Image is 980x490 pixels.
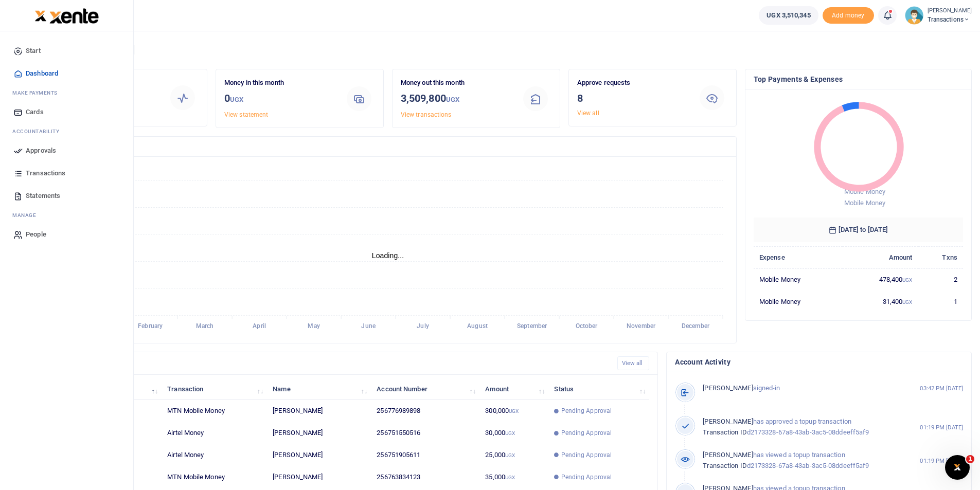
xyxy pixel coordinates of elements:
a: Dashboard [8,62,125,85]
tspan: December [682,323,710,330]
h4: Transactions Overview [48,141,728,152]
h6: [DATE] to [DATE] [754,217,963,242]
small: UGX [902,277,912,283]
li: M [8,207,125,223]
th: Account Number: activate to sort column ascending [371,378,479,400]
span: Add money [823,7,874,24]
span: Statements [26,191,60,201]
tspan: April [253,323,265,330]
td: 2 [918,268,963,291]
tspan: August [467,323,488,330]
img: logo-large [49,8,99,24]
td: [PERSON_NAME] [267,422,371,444]
a: View transactions [401,111,452,118]
p: has approved a topup transaction d2173328-67a8-43ab-3ac5-08ddeeff5af9 [703,416,898,438]
tspan: February [138,323,163,330]
td: Airtel Money [162,444,267,466]
p: Money out this month [401,78,512,88]
span: Transaction ID [703,428,746,436]
small: [PERSON_NAME] [928,7,972,15]
li: Ac [8,123,125,139]
span: Transactions [928,15,972,24]
small: UGX [446,96,459,103]
td: 478,400 [843,268,918,291]
td: 25,000 [479,444,548,466]
td: [PERSON_NAME] [267,444,371,466]
th: Status: activate to sort column ascending [548,378,649,400]
a: Transactions [8,162,125,185]
span: Approvals [26,146,56,156]
p: signed-in [703,383,898,394]
td: 256763834123 [371,466,479,488]
small: 01:19 PM [DATE] [920,457,963,465]
td: 35,000 [479,466,548,488]
h4: Account Activity [675,356,963,368]
small: UGX [902,299,912,305]
th: Transaction: activate to sort column ascending [162,378,267,400]
tspan: May [308,323,319,330]
h4: Top Payments & Expenses [754,74,963,85]
span: Pending Approval [561,450,612,460]
small: UGX [505,430,515,436]
td: [PERSON_NAME] [267,400,371,422]
td: MTN Mobile Money [162,400,267,422]
a: UGX 3,510,345 [759,6,818,25]
span: Dashboard [26,68,58,79]
img: logo-small [34,10,47,22]
td: 30,000 [479,422,548,444]
span: Pending Approval [561,428,612,438]
span: 1 [966,455,974,463]
tspan: September [517,323,547,330]
td: 31,400 [843,291,918,312]
li: M [8,85,125,101]
span: UGX 3,510,345 [767,10,810,21]
th: Amount [843,246,918,268]
a: View statement [224,111,268,118]
a: Start [8,40,125,62]
a: Cards [8,101,125,123]
td: Mobile Money [754,291,843,312]
span: Transactions [26,168,65,178]
th: Name: activate to sort column ascending [267,378,371,400]
span: countability [20,128,59,135]
span: Pending Approval [561,406,612,415]
span: Pending Approval [561,473,612,482]
p: has viewed a topup transaction d2173328-67a8-43ab-3ac5-08ddeeff5af9 [703,450,898,471]
small: 03:42 PM [DATE] [920,384,963,393]
a: Add money [823,11,874,19]
span: Cards [26,107,44,117]
text: Loading... [372,251,404,260]
th: Amount: activate to sort column ascending [479,378,548,400]
td: Airtel Money [162,422,267,444]
td: 300,000 [479,400,548,422]
a: View all [617,356,650,370]
h3: 8 [577,90,688,106]
td: MTN Mobile Money [162,466,267,488]
iframe: Intercom live chat [945,455,970,480]
li: Wallet ballance [755,6,822,25]
p: Money in this month [224,78,335,88]
tspan: October [576,323,598,330]
tspan: November [627,323,656,330]
h3: 3,509,800 [401,90,512,107]
img: profile-user [905,6,923,25]
small: 01:19 PM [DATE] [920,423,963,432]
span: People [26,229,46,240]
th: Expense [754,246,843,268]
tspan: June [361,323,376,330]
a: People [8,223,125,246]
td: 1 [918,291,963,312]
span: [PERSON_NAME] [703,418,753,425]
span: Mobile Money [844,188,885,195]
small: UGX [505,475,515,480]
span: anage [17,211,37,219]
tspan: March [196,323,214,330]
td: Mobile Money [754,268,843,291]
a: Approvals [8,139,125,162]
h3: 0 [224,90,335,107]
td: 256751550516 [371,422,479,444]
td: [PERSON_NAME] [267,466,371,488]
small: UGX [509,408,519,414]
tspan: July [417,323,429,330]
p: Approve requests [577,78,688,88]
